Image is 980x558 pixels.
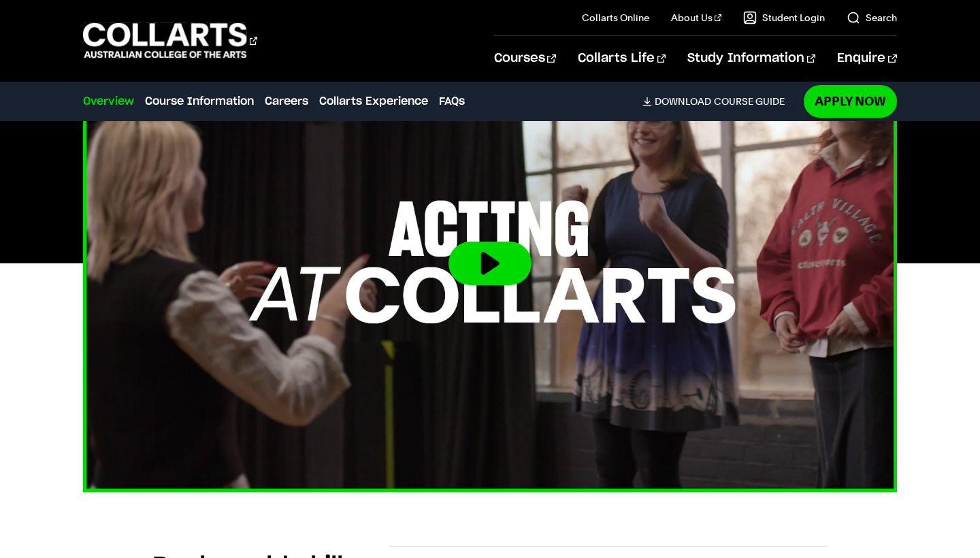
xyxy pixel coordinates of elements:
[804,85,897,117] a: Apply Now
[83,93,134,110] a: Overview
[319,93,428,110] a: Collarts Experience
[847,11,897,24] a: Search
[494,36,556,81] a: Courses
[687,36,815,81] a: Study Information
[655,95,711,108] span: Download
[83,21,257,60] div: Go to homepage
[642,95,796,108] a: DownloadCourse Guide
[578,36,666,81] a: Collarts Life
[671,11,721,24] a: About Us
[837,36,896,81] a: Enquire
[439,93,465,110] a: FAQs
[265,93,308,110] a: Careers
[145,93,254,110] a: Course Information
[743,11,825,24] a: Student Login
[582,11,649,24] a: Collarts Online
